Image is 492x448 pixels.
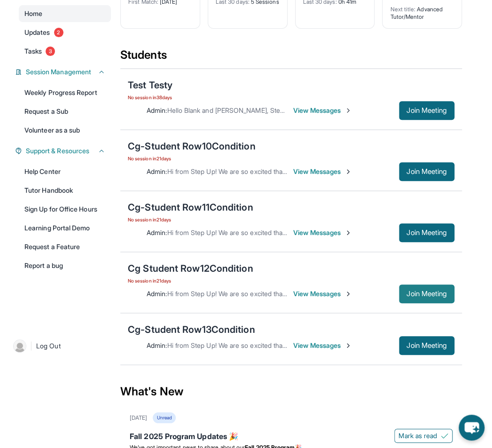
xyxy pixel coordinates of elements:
div: [DATE] [130,414,147,422]
div: Cg-Student Row13Condition [128,323,255,336]
span: Join Meeting [406,230,447,236]
a: Weekly Progress Report [19,84,111,101]
img: Chevron-Right [344,342,352,349]
span: 3 [46,47,55,56]
span: Join Meeting [406,108,447,113]
span: Join Meeting [406,169,447,174]
a: Help Center [19,163,111,180]
img: Chevron-Right [344,168,352,175]
img: Chevron-Right [344,229,352,236]
span: Session Management [26,67,91,77]
a: Volunteer as a sub [19,122,111,139]
span: Join Meeting [406,291,447,297]
span: Support & Resources [26,146,89,156]
div: What's New [120,371,462,412]
span: Admin : [147,228,167,236]
span: View Messages [293,289,352,299]
img: Mark as read [441,432,448,440]
a: Updates2 [19,24,111,41]
span: Admin : [147,290,167,298]
a: |Log Out [9,336,111,356]
button: Join Meeting [399,284,454,303]
button: Support & Resources [22,146,105,156]
span: Join Meeting [406,343,447,348]
a: Home [19,5,111,22]
div: Cg Student Row12Condition [128,262,253,275]
span: View Messages [293,228,352,237]
span: | [30,340,32,352]
img: user-img [13,339,26,353]
span: No session in 38 days [128,94,172,101]
span: Mark as read [398,431,437,440]
button: Join Meeting [399,162,454,181]
span: Next title : [390,6,415,13]
button: chat-button [459,415,484,440]
a: Tasks3 [19,43,111,60]
button: Join Meeting [399,223,454,242]
div: Cg-Student Row10Condition [128,140,256,153]
button: Mark as read [394,429,453,443]
button: Join Meeting [399,101,454,120]
button: Join Meeting [399,336,454,355]
a: Request a Feature [19,238,111,255]
span: Admin : [147,167,167,175]
span: No session in 21 days [128,216,253,223]
div: Cg-Student Row11Condition [128,201,253,214]
span: No session in 21 days [128,277,253,284]
a: Learning Portal Demo [19,220,111,236]
span: 2 [54,28,63,37]
span: View Messages [293,106,352,115]
div: Students [120,47,462,68]
button: Session Management [22,67,105,77]
span: Admin : [147,106,167,114]
div: Unread [153,412,175,423]
a: Tutor Handbook [19,182,111,199]
a: Sign Up for Office Hours [19,201,111,218]
div: Test Testy [128,79,172,92]
span: Updates [24,28,50,37]
img: Chevron-Right [344,107,352,114]
div: Fall 2025 Program Updates 🎉 [130,431,453,444]
span: View Messages [293,341,352,350]
img: Chevron-Right [344,290,352,298]
a: Report a bug [19,257,111,274]
span: Log Out [36,341,61,351]
span: Admin : [147,341,167,349]
span: No session in 21 days [128,155,256,162]
span: View Messages [293,167,352,176]
a: Request a Sub [19,103,111,120]
span: Home [24,9,42,18]
span: Tasks [24,47,42,56]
